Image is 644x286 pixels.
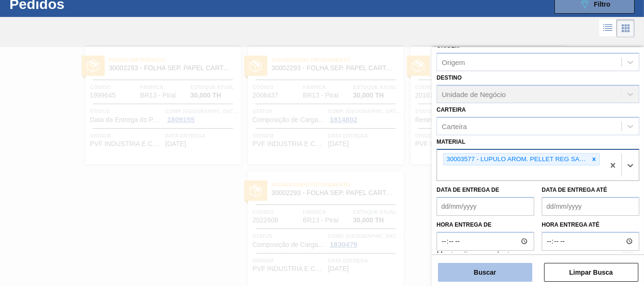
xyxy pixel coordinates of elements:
[442,122,467,130] div: Carteira
[599,19,617,37] div: Visão em Lista
[444,154,589,165] div: 30003577 - LUPULO AROM. PELLET REG SAAZ
[437,251,518,262] label: Mostrar itens pendentes
[437,187,499,193] label: Data de Entrega de
[437,218,534,232] label: Hora entrega de
[437,74,462,81] label: Destino
[542,187,607,193] label: Data de Entrega até
[594,0,611,8] span: Filtro
[617,19,635,37] div: Visão em Cards
[437,139,465,145] label: Material
[442,58,465,66] div: Origem
[437,106,466,113] label: Carteira
[241,47,404,164] a: statusAguardando Faturamento30002293 - FOLHA SEP. PAPEL CARTAO 1200x1000M 350gCódigo2006437Fábric...
[78,47,241,164] a: statusPedido em Trânsito30002293 - FOLHA SEP. PAPEL CARTAO 1200x1000M 350gCódigo1999645FábricaBR1...
[404,47,566,164] a: statusAguardando Faturamento30002293 - FOLHA SEP. PAPEL CARTAO 1200x1000M 350gCódigo2016739Fábric...
[542,218,639,232] label: Hora entrega até
[437,197,534,216] input: dd/mm/yyyy
[542,197,639,216] input: dd/mm/yyyy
